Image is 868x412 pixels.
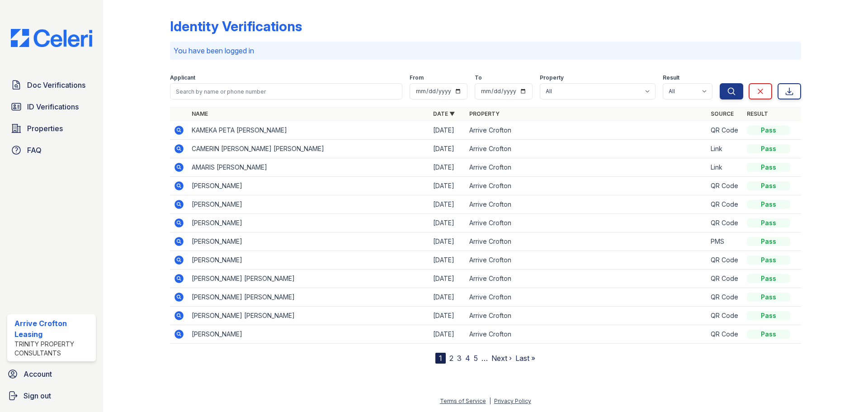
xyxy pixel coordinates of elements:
[747,293,790,302] div: Pass
[4,29,99,47] img: CE_Logo_Blue-a8612792a0a2168367f1c8372b55b34899dd931a85d93a1a3d3e32e68fde9ad4.png
[466,121,707,140] td: Arrive Crofton
[429,140,466,158] td: [DATE]
[466,195,707,214] td: Arrive Crofton
[27,101,79,112] span: ID Verifications
[474,354,478,363] a: 5
[466,177,707,195] td: Arrive Crofton
[465,354,470,363] a: 4
[707,232,743,251] td: PMS
[707,288,743,307] td: QR Code
[429,325,466,344] td: [DATE]
[489,398,491,404] div: |
[188,214,429,232] td: [PERSON_NAME]
[457,354,462,363] a: 3
[188,158,429,177] td: AMARIS [PERSON_NAME]
[429,177,466,195] td: [DATE]
[433,110,455,117] a: Date ▼
[188,121,429,140] td: KAMEKA PETA [PERSON_NAME]
[494,398,531,404] a: Privacy Policy
[14,340,92,358] div: Trinity Property Consultants
[515,354,535,363] a: Last »
[188,195,429,214] td: [PERSON_NAME]
[429,270,466,288] td: [DATE]
[188,177,429,195] td: [PERSON_NAME]
[747,110,768,117] a: Result
[429,288,466,307] td: [DATE]
[429,251,466,270] td: [DATE]
[481,353,488,364] span: …
[747,311,790,320] div: Pass
[24,390,51,401] span: Sign out
[188,325,429,344] td: [PERSON_NAME]
[188,232,429,251] td: [PERSON_NAME]
[663,74,679,81] label: Result
[14,318,92,340] div: Arrive Crofton Leasing
[747,330,790,339] div: Pass
[747,126,790,135] div: Pass
[707,325,743,344] td: QR Code
[4,387,99,405] a: Sign out
[435,353,446,364] div: 1
[188,140,429,158] td: CAMERIN [PERSON_NAME] [PERSON_NAME]
[466,158,707,177] td: Arrive Crofton
[469,110,500,117] a: Property
[747,274,790,283] div: Pass
[429,232,466,251] td: [DATE]
[707,177,743,195] td: QR Code
[174,45,797,56] p: You have been logged in
[7,76,96,94] a: Doc Verifications
[170,83,402,99] input: Search by name or phone number
[429,121,466,140] td: [DATE]
[747,163,790,172] div: Pass
[440,398,486,404] a: Terms of Service
[466,140,707,158] td: Arrive Crofton
[747,218,790,227] div: Pass
[449,354,453,363] a: 2
[707,121,743,140] td: QR Code
[27,80,85,90] span: Doc Verifications
[410,74,424,81] label: From
[188,288,429,307] td: [PERSON_NAME] [PERSON_NAME]
[7,119,96,137] a: Properties
[24,369,52,379] span: Account
[475,74,482,81] label: To
[429,307,466,325] td: [DATE]
[188,251,429,270] td: [PERSON_NAME]
[188,307,429,325] td: [PERSON_NAME] [PERSON_NAME]
[747,144,790,153] div: Pass
[7,141,96,159] a: FAQ
[707,307,743,325] td: QR Code
[188,270,429,288] td: [PERSON_NAME] [PERSON_NAME]
[466,214,707,232] td: Arrive Crofton
[747,237,790,246] div: Pass
[27,123,63,134] span: Properties
[466,288,707,307] td: Arrive Crofton
[466,270,707,288] td: Arrive Crofton
[466,251,707,270] td: Arrive Crofton
[7,98,96,116] a: ID Verifications
[707,214,743,232] td: QR Code
[4,365,99,383] a: Account
[192,110,208,117] a: Name
[747,200,790,209] div: Pass
[170,18,302,34] div: Identity Verifications
[466,232,707,251] td: Arrive Crofton
[466,325,707,344] td: Arrive Crofton
[429,214,466,232] td: [DATE]
[707,251,743,270] td: QR Code
[707,140,743,158] td: Link
[429,195,466,214] td: [DATE]
[540,74,564,81] label: Property
[707,158,743,177] td: Link
[707,195,743,214] td: QR Code
[466,307,707,325] td: Arrive Crofton
[429,158,466,177] td: [DATE]
[707,270,743,288] td: QR Code
[711,110,734,117] a: Source
[170,74,195,81] label: Applicant
[27,145,42,156] span: FAQ
[491,354,512,363] a: Next ›
[747,256,790,265] div: Pass
[747,181,790,190] div: Pass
